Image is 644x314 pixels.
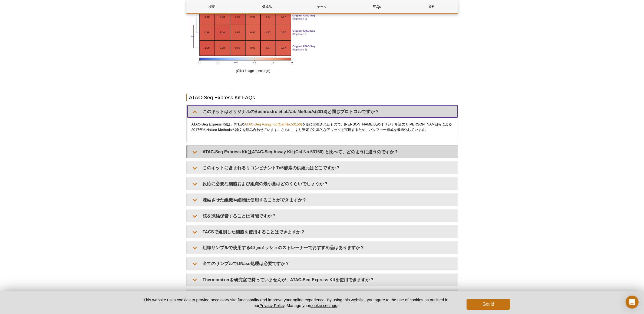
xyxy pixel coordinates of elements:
[187,226,458,238] summary: FACSで選別した細胞を使用することはできますか？
[242,0,292,13] a: 構成品
[187,242,458,254] summary: 組織サンプルで使用する40 ㎛メッシュのストレーナーでおすすめ品はありますか？
[187,178,458,190] summary: 反応に必要な細胞および組織の最小量はどのくらいでしょうか？
[187,274,458,286] summary: Thermomixerを研究室で持っていませんが、ATAC-Seq Express Kitを使用できますか？
[296,0,347,13] a: データ
[351,0,402,13] a: FAQs
[187,290,458,302] summary: Master Mixや酵素を含め、キットに含まれるすべての試薬は溶かして室温で使用できますか？
[187,146,458,158] summary: ATAC-Seq Express KitはATAC-Seq Assay Kit (Cat No.53150) と比べて、どのように違うのですか？
[406,0,457,13] a: 資料
[134,297,458,308] p: This website uses cookies to provide necessary site functionality and improve your online experie...
[187,105,458,118] summary: このキットはオリジナルのBuenrostro et al.Nat. Methods(2013)と同じプロトコルですか？
[187,162,458,174] summary: このキットに含まれるリコンビナントTn5酵素の供給元はどこですか？
[187,194,458,206] summary: 凍結させた組織や細胞は使用することができますか？
[288,109,315,114] em: Nat. Methods
[245,122,302,126] a: ATAC-Seq Assay Kit (Cat No.53150)
[626,296,639,309] div: Open Intercom Messenger
[310,303,337,308] button: cookie settings
[259,303,284,308] a: Privacy Policy
[187,210,458,222] summary: 核を凍結保管することは可能ですか？
[467,299,510,310] button: Got it!
[187,258,458,270] summary: 全てのサンプルでDNase処理は必要ですか？
[191,122,454,133] p: ATAC-Seq Express Kitは、弊社の を基に開発されたもので、[PERSON_NAME]氏のオリジナル論文と[PERSON_NAME]らによる2017年のNature Method...
[187,0,237,13] a: 概要
[186,94,458,101] h2: ATAC-Seq Express Kit FAQs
